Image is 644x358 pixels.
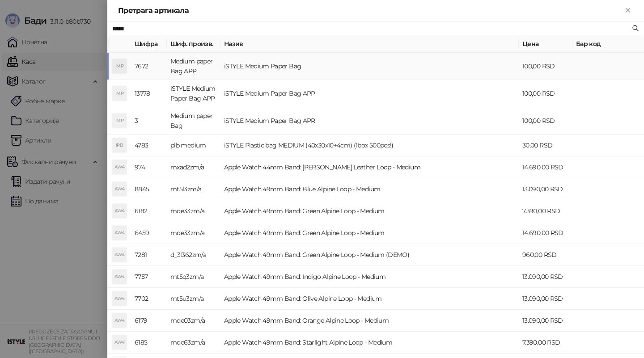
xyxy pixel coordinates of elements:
[519,35,572,53] th: Цена
[112,248,127,262] div: AW4
[112,335,127,350] div: AW4
[131,332,167,354] td: 6185
[519,107,572,135] td: 100,00 RSD
[131,80,167,107] td: 13778
[623,5,633,16] button: Close
[519,244,572,266] td: 960,00 RSD
[131,244,167,266] td: 7281
[220,107,519,135] td: iSTYLE Medium Paper Bag APR
[112,86,127,101] div: IMP
[112,270,127,284] div: AW4
[112,114,127,128] div: IMP
[112,226,127,240] div: AW4
[167,135,220,156] td: plb medium
[118,5,623,16] div: Претрага артикала
[519,222,572,244] td: 14.690,00 RSD
[131,288,167,310] td: 7702
[220,288,519,310] td: Apple Watch 49mm Band: Olive Alpine Loop - Medium
[519,310,572,332] td: 13.090,00 RSD
[131,135,167,156] td: 4783
[167,244,220,266] td: d_3l362zm/a
[220,244,519,266] td: Apple Watch 49mm Band: Green Alpine Loop - Medium (DEMO)
[220,135,519,156] td: iSTYLE Plastic bag MEDIUM (40x30x10+4cm) (1box 500pcs!)
[131,53,167,80] td: 7672
[220,332,519,354] td: Apple Watch 49mm Band: Starlight Alpine Loop - Medium
[112,204,127,218] div: AW4
[519,332,572,354] td: 7.390,00 RSD
[519,135,572,156] td: 30,00 RSD
[220,200,519,222] td: Apple Watch 49mm Band: Green Alpine Loop - Medium
[220,80,519,107] td: iSTYLE Medium Paper Bag APP
[167,53,220,80] td: Medium paper Bag APP
[220,178,519,200] td: Apple Watch 49mm Band: Blue Alpine Loop - Medium
[220,35,519,53] th: Назив
[112,313,127,328] div: AW4
[220,156,519,178] td: Apple Watch 44mm Band: [PERSON_NAME] Leather Loop - Medium
[131,222,167,244] td: 6459
[220,222,519,244] td: Apple Watch 49mm Band: Green Alpine Loop - Medium
[131,266,167,288] td: 7757
[519,80,572,107] td: 100,00 RSD
[112,182,127,196] div: AW4
[112,160,127,174] div: AW4
[519,156,572,178] td: 14.690,00 RSD
[167,200,220,222] td: mqe33zm/a
[167,80,220,107] td: iSTYLE Medium Paper Bag APP
[131,107,167,135] td: 3
[131,35,167,53] th: Шифра
[112,291,127,306] div: AW4
[167,332,220,354] td: mqe63zm/a
[131,200,167,222] td: 6182
[167,107,220,135] td: Medium paper Bag
[167,222,220,244] td: mqe33zm/a
[167,156,220,178] td: mxad2zm/a
[167,266,220,288] td: mt5q3zm/a
[112,59,127,73] div: IMP
[519,178,572,200] td: 13.090,00 RSD
[519,266,572,288] td: 13.090,00 RSD
[572,35,644,53] th: Бар код
[131,310,167,332] td: 6179
[167,310,220,332] td: mqe03zm/a
[167,35,220,53] th: Шиф. произв.
[220,310,519,332] td: Apple Watch 49mm Band: Orange Alpine Loop - Medium
[519,53,572,80] td: 100,00 RSD
[167,288,220,310] td: mt5u3zm/a
[519,200,572,222] td: 7.390,00 RSD
[131,156,167,178] td: 974
[519,288,572,310] td: 13.090,00 RSD
[167,178,220,200] td: mt5l3zm/a
[220,266,519,288] td: Apple Watch 49mm Band: Indigo Alpine Loop - Medium
[131,178,167,200] td: 8845
[220,53,519,80] td: iSTYLE Medium Paper Bag
[112,138,127,152] div: IPB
